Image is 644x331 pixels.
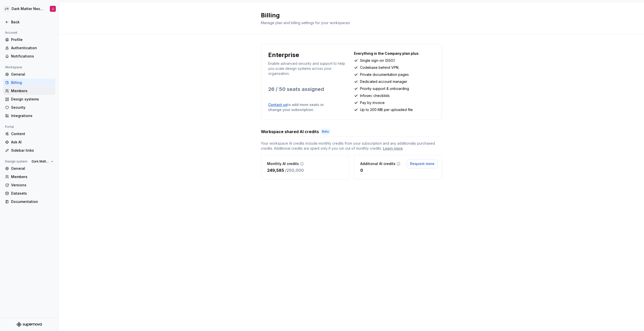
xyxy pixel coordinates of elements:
p: Enable advanced security and support to help you scale design systems across your organization. [268,61,349,76]
div: Datasets [11,191,53,196]
a: Contact us [268,102,287,107]
a: Versions [3,181,55,189]
button: 🚀SDark Matter Next GenJ [1,3,57,14]
a: Datasets [3,189,55,197]
p: Codebase behind VPN [360,65,398,70]
a: Members [3,173,55,181]
a: Members [3,87,55,95]
div: Ask AI [11,140,53,145]
div: Members [11,174,53,179]
a: General [3,164,55,173]
div: General [11,72,53,77]
span: Your workspace AI credits include monthly credits from your subscription and any additionally pur... [261,141,442,151]
a: Ask AI [3,138,55,146]
h3: Workspace shared AI credits [261,129,319,135]
p: Everything in the Company plan plus: [354,51,435,56]
div: Profile [11,37,53,42]
p: 249,585 [267,167,284,173]
div: Versions [11,183,53,188]
span: Dark Matter Next Gen [32,159,49,163]
p: 26 / 50 seats assigned [268,86,349,93]
svg: Supernova Logo [17,322,42,327]
p: Private documentation pages [360,72,409,77]
button: Request more [407,159,438,168]
div: J [52,7,54,11]
a: Design systems [3,95,55,103]
div: Workspace [3,64,24,70]
span: Manage plan and billing settings for your workspaces [261,21,350,25]
div: General [11,166,53,171]
div: 🚀S [4,6,10,12]
a: Integrations [3,112,55,120]
h2: Billing [261,11,436,19]
p: Enterprise [268,51,299,59]
div: Dark Matter Next Gen [12,6,44,11]
div: Design system [3,158,29,164]
a: Content [3,130,55,138]
p: Infosec checklists [360,93,390,98]
p: Pay by invoice [360,100,385,105]
div: Content [11,131,53,136]
p: Priority support & onboarding [360,86,409,91]
div: Integrations [11,113,53,118]
a: Back [3,18,55,26]
div: Notifications [11,54,53,59]
div: Design systems [11,97,53,102]
p: Up to 200 MB per uploaded file [360,107,413,112]
div: Security [11,105,53,110]
div: Account [3,30,19,36]
p: Monthly AI credits [267,161,299,166]
span: Request more [410,161,434,166]
p: 0 [360,167,363,173]
a: Profile [3,36,55,44]
a: Documentation [3,198,55,206]
a: Billing [3,79,55,87]
div: Portal [3,124,16,130]
p: Single sign-on (SSO) [360,58,395,63]
div: Beta [321,129,330,134]
div: Members [11,88,53,93]
p: Dedicated account manager [360,79,407,84]
p: Additional AI credits [360,161,395,166]
a: Security [3,103,55,112]
div: Back [11,20,53,25]
div: Sidebar links [11,148,53,153]
div: Authentication [11,45,53,50]
a: Learn more [383,146,403,151]
p: to add more seats or change your subscription. [268,102,337,112]
a: Authentication [3,44,55,52]
a: Notifications [3,52,55,60]
div: Billing [11,80,53,85]
div: Documentation [11,199,53,204]
a: Sidebar links [3,146,55,154]
a: General [3,70,55,78]
p: / 250,000 [285,167,304,173]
